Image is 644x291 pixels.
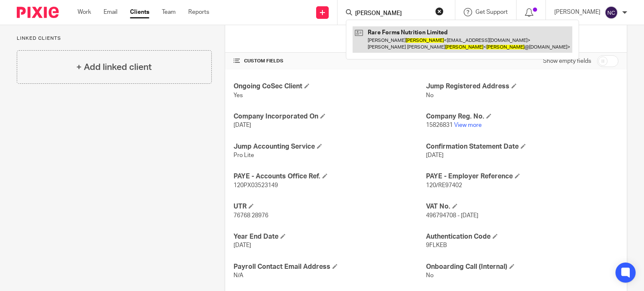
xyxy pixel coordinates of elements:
a: Reports [188,8,209,16]
span: [DATE] [426,152,444,158]
span: 15826831 [426,122,453,128]
h4: Jump Registered Address [426,82,618,91]
span: 76768 28976 [234,213,268,219]
h4: + Add linked client [76,61,152,74]
h4: Ongoing CoSec Client [234,82,426,91]
a: Work [78,8,91,16]
p: Linked clients [17,35,212,42]
img: svg%3E [605,6,618,19]
h4: Confirmation Statement Date [426,142,618,151]
h4: UTR [234,202,426,211]
a: Team [162,8,176,16]
h4: Company Incorporated On [234,112,426,121]
span: No [426,273,434,278]
span: Get Support [475,9,508,15]
span: 9FLKEB [426,242,447,248]
span: Pro Lite [234,152,254,158]
span: N/A [234,273,243,278]
h4: CUSTOM FIELDS [234,58,426,64]
span: No [426,93,434,98]
button: Clear [435,7,444,15]
span: 120/RE97402 [426,183,462,188]
a: Clients [130,8,149,16]
a: Email [104,8,117,16]
span: 496794708 - [DATE] [426,213,478,219]
input: Search [354,10,430,18]
h4: Authentication Code [426,232,618,241]
p: [PERSON_NAME] [554,8,600,16]
h4: Year End Date [234,232,426,241]
span: [DATE] [234,122,251,128]
h4: PAYE - Accounts Office Ref. [234,172,426,181]
label: Show empty fields [543,57,591,65]
a: View more [454,122,482,128]
span: Yes [234,93,243,98]
h4: Company Reg. No. [426,112,618,121]
h4: PAYE - Employer Reference [426,172,618,181]
h4: Jump Accounting Service [234,142,426,151]
span: 120PX03523149 [234,183,278,188]
h4: VAT No. [426,202,618,211]
span: [DATE] [234,242,251,248]
h4: Payroll Contact Email Address [234,263,426,271]
img: Pixie [17,7,59,18]
h4: Onboarding Call (Internal) [426,263,618,271]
